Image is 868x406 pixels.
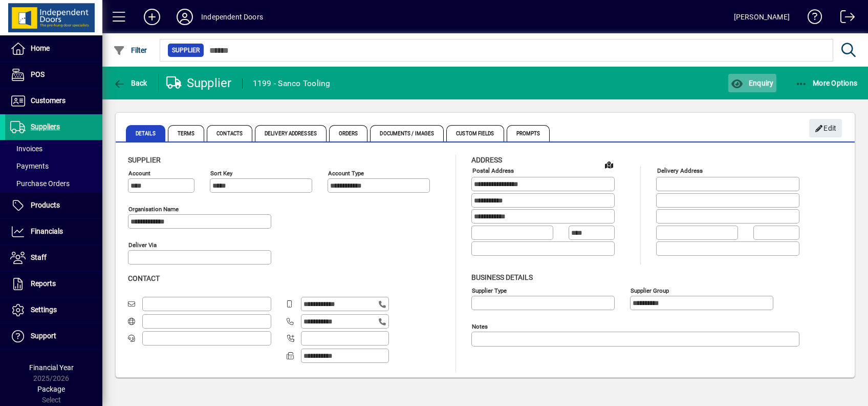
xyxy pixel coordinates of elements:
[255,125,327,141] span: Delivery Addresses
[5,175,102,192] a: Purchase Orders
[5,36,102,62] a: Home
[111,74,150,92] button: Back
[471,273,533,281] span: Business details
[328,170,364,177] mat-label: Account Type
[5,245,102,271] a: Staff
[10,145,42,153] span: Invoices
[37,385,65,393] span: Package
[5,140,102,157] a: Invoices
[815,120,837,137] span: Edit
[5,297,102,323] a: Settings
[5,62,102,88] a: POS
[472,287,507,294] mat-label: Supplier type
[601,156,617,173] a: View on map
[734,9,790,25] div: [PERSON_NAME]
[136,8,168,26] button: Add
[370,125,444,141] span: Documents / Images
[128,241,157,249] mat-label: Deliver via
[168,8,201,26] button: Profile
[5,271,102,297] a: Reports
[128,206,179,213] mat-label: Organisation name
[5,193,102,218] a: Products
[207,125,252,141] span: Contacts
[793,74,860,92] button: More Options
[31,44,50,52] span: Home
[329,125,368,141] span: Orders
[795,79,858,87] span: More Options
[472,322,488,330] mat-label: Notes
[446,125,504,141] span: Custom Fields
[128,156,161,164] span: Supplier
[809,119,842,137] button: Edit
[731,79,773,87] span: Enquiry
[507,125,550,141] span: Prompts
[800,2,822,35] a: Knowledge Base
[5,219,102,245] a: Financials
[31,96,66,105] span: Customers
[728,74,776,92] button: Enquiry
[31,253,47,261] span: Staff
[210,170,232,177] mat-label: Sort key
[102,74,159,92] app-page-header-button: Back
[128,274,160,282] span: Contact
[111,41,150,59] button: Filter
[5,88,102,114] a: Customers
[201,9,263,25] div: Independent Doors
[31,306,57,314] span: Settings
[31,70,45,78] span: POS
[128,170,150,177] mat-label: Account
[10,162,49,170] span: Payments
[31,332,56,340] span: Support
[31,123,60,131] span: Suppliers
[631,287,669,294] mat-label: Supplier group
[5,323,102,349] a: Support
[31,279,56,288] span: Reports
[168,125,205,141] span: Terms
[5,157,102,175] a: Payments
[166,75,232,91] div: Supplier
[471,156,502,164] span: Address
[172,45,200,55] span: Supplier
[31,227,63,235] span: Financials
[113,79,147,87] span: Back
[833,2,855,35] a: Logout
[126,125,165,141] span: Details
[29,363,74,372] span: Financial Year
[31,201,60,209] span: Products
[113,46,147,54] span: Filter
[253,75,331,92] div: 1199 - Sanco Tooling
[10,179,70,188] span: Purchase Orders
